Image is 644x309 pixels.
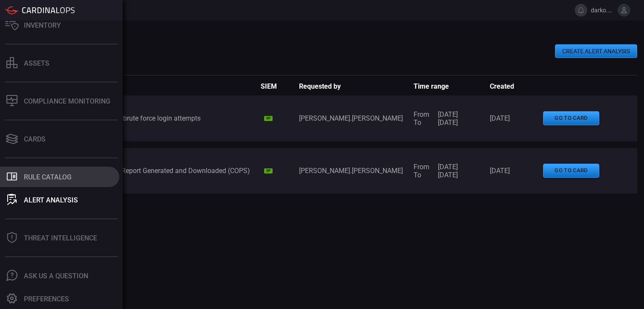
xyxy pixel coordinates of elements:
div: SP [264,168,273,173]
div: Cards [24,135,46,143]
span: Created [490,82,543,90]
span: From [414,163,429,171]
div: SP [264,116,273,121]
div: assets [24,59,49,67]
span: [DATE] [438,110,458,118]
span: [PERSON_NAME].[PERSON_NAME] [299,114,414,122]
span: [DATE] [438,118,458,127]
button: go to card [543,111,599,125]
button: go to card [543,164,599,178]
span: [PERSON_NAME].[PERSON_NAME] [299,167,414,175]
span: Name [70,82,261,90]
div: Preferences [24,295,69,303]
span: [DATE] [438,171,458,179]
span: Requested by [299,82,414,90]
span: Time range [414,82,490,90]
div: Compliance Monitoring [24,97,110,105]
div: Inventory [24,21,61,29]
button: CREATE ALERT ANALYSIS [555,44,637,58]
span: [DATE] [490,114,543,122]
span: [DATE] [490,167,543,175]
span: To [414,171,429,179]
span: darko.blagojevic [591,7,614,14]
span: From [414,110,429,118]
h3: All Analysis ( 2 ) [41,58,637,67]
span: SIEM [261,82,299,90]
div: Rule Catalog [24,173,72,181]
div: ALERT ANALYSIS [24,196,78,204]
span: To [414,118,429,127]
span: [DATE] [438,163,458,171]
div: xd.nutanix.com brute force login attempts [70,114,261,122]
div: Threat Intelligence [24,234,97,242]
div: Ask Us A Question [24,272,88,280]
div: AWS - Credential Report Generated and Downloaded (COPS) [70,167,261,175]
